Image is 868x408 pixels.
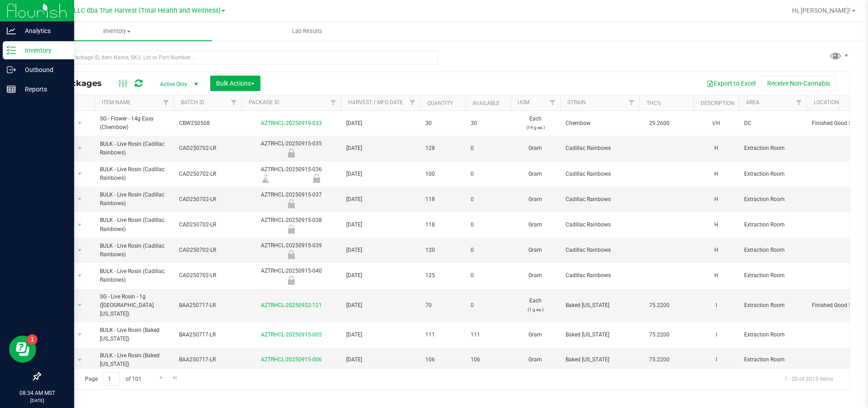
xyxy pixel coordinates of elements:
[471,271,505,280] span: 0
[516,331,555,339] span: Gram
[346,301,415,310] span: [DATE]
[425,119,460,128] span: 30
[427,100,453,106] a: Quantity
[326,95,341,110] a: Filter
[744,221,801,229] span: Extraction Room
[179,301,236,310] span: BAA250717-LR
[179,119,236,128] span: CBW250508
[699,355,733,365] div: I
[701,100,735,106] a: Description
[291,174,342,183] div: Out for Testing
[261,356,322,363] a: AZTRHCL-20250915-006
[425,246,460,254] span: 120
[566,301,634,310] span: Baked [US_STATE]
[566,170,634,178] span: Cadillac Rainbows
[699,194,733,205] div: H
[346,355,415,364] span: [DATE]
[699,118,733,129] div: I/H
[471,119,505,128] span: 30
[179,246,236,254] span: CAD250702-LR
[181,99,204,106] a: Batch ID
[100,326,168,343] span: BULK - Live Rosin (Baked [US_STATE])
[74,142,85,155] span: select
[699,300,733,311] div: I
[77,372,149,386] span: Page of 101
[22,27,212,35] span: Inventory
[26,7,221,14] span: DXR FINANCE 4 LLC dba True Harvest (Total Health and Wellness)
[240,267,342,284] div: AZTRHCL-20250915-040
[4,397,70,404] p: [DATE]
[516,271,555,280] span: Gram
[516,115,555,132] span: Each
[159,95,174,110] a: Filter
[22,22,212,41] a: Inventory
[744,301,801,310] span: Extraction Room
[9,336,36,363] iframe: Resource center
[744,355,801,364] span: Extraction Room
[471,195,505,204] span: 0
[516,297,555,314] span: Each
[100,267,168,284] span: BULK - Live Rosin (Cadillac Rainbows)
[744,271,801,280] span: Extraction Room
[566,221,634,229] span: Cadillac Rainbows
[425,301,460,310] span: 70
[516,170,555,178] span: Gram
[179,195,236,204] span: CAD250702-LR
[472,100,500,106] a: Available
[744,246,801,254] span: Extraction Room
[471,246,505,254] span: 0
[74,299,85,312] span: select
[100,115,168,132] span: SG - Flower - 14g Easy (Chembow)
[792,7,851,14] span: Hi, [PERSON_NAME]!
[744,331,801,339] span: Extraction Room
[261,120,322,126] a: AZTRHCL-20250919-033
[471,331,505,339] span: 111
[249,99,279,106] a: Package ID
[545,95,560,110] a: Filter
[16,64,70,75] p: Outbound
[179,271,236,280] span: CAD250702-LR
[100,165,168,182] span: BULK - Live Rosin (Cadillac Rainbows)
[516,123,555,132] p: (14 g ea.)
[425,195,460,204] span: 118
[74,117,85,130] span: select
[425,170,460,178] span: 100
[102,99,131,106] a: Item Name
[240,139,342,157] div: AZTRHCL-20250915-035
[566,331,634,339] span: Baked [US_STATE]
[74,244,85,257] span: select
[240,241,342,259] div: AZTRHCL-20250915-039
[346,331,415,339] span: [DATE]
[777,372,840,386] span: 1 - 20 of 2015 items
[179,170,236,178] span: CAD250702-LR
[240,276,342,285] div: Out for Testing
[567,99,586,106] a: Strain
[346,195,415,204] span: [DATE]
[471,221,505,229] span: 0
[624,95,639,110] a: Filter
[240,165,342,183] div: AZTRHCL-20250915-036
[645,353,674,366] span: 75.2200
[744,170,801,178] span: Extraction Room
[240,216,342,234] div: AZTRHCL-20250915-038
[27,334,38,345] iframe: Resource center unread badge
[179,331,236,339] span: BAA250717-LR
[240,250,342,259] div: Out for Testing
[471,301,505,310] span: 0
[471,170,505,178] span: 0
[701,76,761,91] button: Export to Excel
[40,51,438,64] input: Search Package ID, Item Name, SKU, Lot or Part Number...
[405,95,420,110] a: Filter
[74,328,85,341] span: select
[792,95,807,110] a: Filter
[645,328,674,341] span: 75.2200
[100,293,168,319] span: SG - Live Rosin - 1g ([GEOGRAPHIC_DATA] [US_STATE])
[74,193,85,206] span: select
[425,331,460,339] span: 111
[566,246,634,254] span: Cadillac Rainbows
[346,221,415,229] span: [DATE]
[212,22,402,41] a: Lab Results
[566,144,634,153] span: Cadillac Rainbows
[280,27,335,35] span: Lab Results
[100,140,168,157] span: BULK - Live Rosin (Cadillac Rainbows)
